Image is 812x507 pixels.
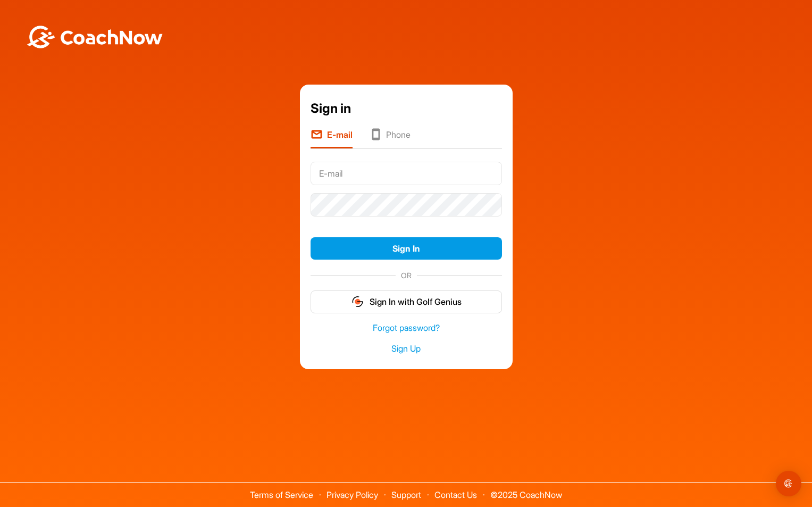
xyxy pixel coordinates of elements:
[311,162,502,185] input: E-mail
[26,26,164,48] img: BwLJSsUCoWCh5upNqxVrqldRgqLPVwmV24tXu5FoVAoFEpwwqQ3VIfuoInZCoVCoTD4vwADAC3ZFMkVEQFDAAAAAElFTkSuQmCC
[311,322,502,334] a: Forgot password?
[311,128,353,148] li: E-mail
[776,471,801,496] div: Open Intercom Messenger
[311,237,502,260] button: Sign In
[311,99,502,118] div: Sign in
[327,489,378,500] a: Privacy Policy
[311,290,502,313] button: Sign In with Golf Genius
[351,295,364,308] img: gg_logo
[396,270,417,281] span: OR
[434,489,477,500] a: Contact Us
[391,489,421,500] a: Support
[250,489,313,500] a: Terms of Service
[311,343,502,355] a: Sign Up
[485,483,567,499] span: © 2025 CoachNow
[370,128,411,148] li: Phone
